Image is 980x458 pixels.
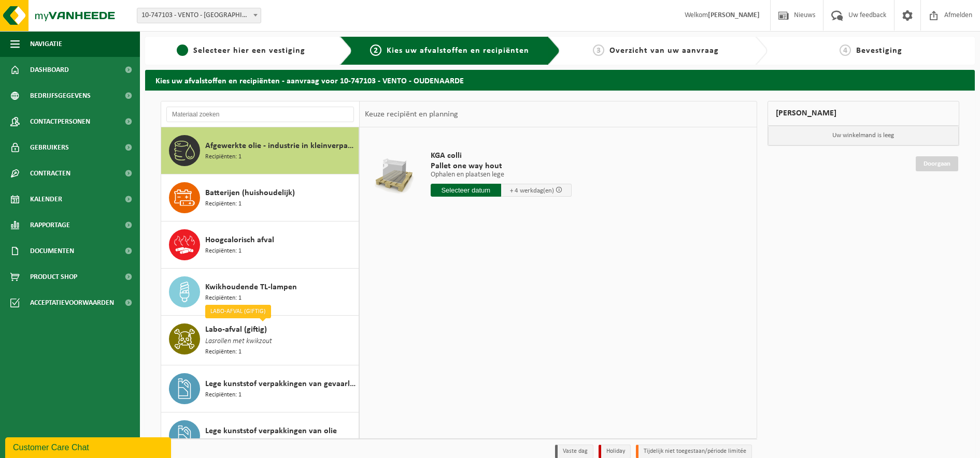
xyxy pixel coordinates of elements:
span: Recipiënten: 1 [205,437,242,447]
span: Gebruikers [30,135,69,160]
button: Lege kunststof verpakkingen van gevaarlijke stoffen Recipiënten: 1 [161,365,359,412]
span: Bevestiging [856,47,902,55]
span: Recipiënten: 1 [205,199,242,209]
span: 10-747103 - VENTO - OUDENAARDE [137,8,261,23]
span: Recipiënten: 1 [205,152,242,162]
button: Kwikhoudende TL-lampen Recipiënten: 1 [161,269,359,316]
button: Hoogcalorisch afval Recipiënten: 1 [161,221,359,269]
span: Afgewerkte olie - industrie in kleinverpakking [205,140,356,152]
button: Batterijen (huishoudelijk) Recipiënten: 1 [161,174,359,221]
div: [PERSON_NAME] [768,101,959,126]
span: + 4 werkdag(en) [510,187,554,194]
span: Recipiënten: 1 [205,390,242,400]
button: Labo-afval (giftig) Lasrollen met kwikzout Recipiënten: 1 [161,316,359,365]
span: Product Shop [30,264,77,290]
span: Labo-afval (giftig) [205,323,267,336]
span: Documenten [30,238,74,264]
span: Rapportage [30,212,70,238]
iframe: chat widget [5,435,173,458]
span: Selecteer hier een vestiging [193,47,305,55]
input: Materiaal zoeken [166,107,354,122]
span: 1 [177,45,188,56]
span: Overzicht van uw aanvraag [609,47,719,55]
span: KGA colli [431,151,572,161]
span: Contracten [30,160,70,186]
span: 10-747103 - VENTO - OUDENAARDE [137,8,261,23]
span: Contactpersonen [30,109,90,135]
div: Keuze recipiënt en planning [360,101,463,127]
a: Doorgaan [916,156,958,171]
span: Lege kunststof verpakkingen van olie [205,425,337,437]
span: Kalender [30,186,62,212]
p: Ophalen en plaatsen lege [431,171,572,179]
span: Lege kunststof verpakkingen van gevaarlijke stoffen [205,378,356,390]
span: Dashboard [30,57,69,83]
p: Uw winkelmand is leeg [768,126,959,145]
span: Batterijen (huishoudelijk) [205,187,295,199]
span: Recipiënten: 1 [205,347,242,357]
span: Pallet one way hout [431,161,572,171]
span: Kies uw afvalstoffen en recipiënten [387,47,529,55]
span: Recipiënten: 1 [205,246,242,256]
h2: Kies uw afvalstoffen en recipiënten - aanvraag voor 10-747103 - VENTO - OUDENAARDE [145,70,975,90]
span: Kwikhoudende TL-lampen [205,281,297,293]
span: Navigatie [30,31,62,57]
span: 3 [593,45,604,56]
span: Hoogcalorisch afval [205,234,274,246]
span: Bedrijfsgegevens [30,83,91,109]
button: Afgewerkte olie - industrie in kleinverpakking Recipiënten: 1 [161,127,359,174]
input: Selecteer datum [431,184,501,197]
span: Lasrollen met kwikzout [205,336,272,347]
a: 1Selecteer hier een vestiging [150,45,332,57]
strong: [PERSON_NAME] [708,11,760,19]
span: 2 [370,45,381,56]
span: 4 [840,45,851,56]
span: Recipiënten: 1 [205,293,242,303]
span: Acceptatievoorwaarden [30,290,114,316]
